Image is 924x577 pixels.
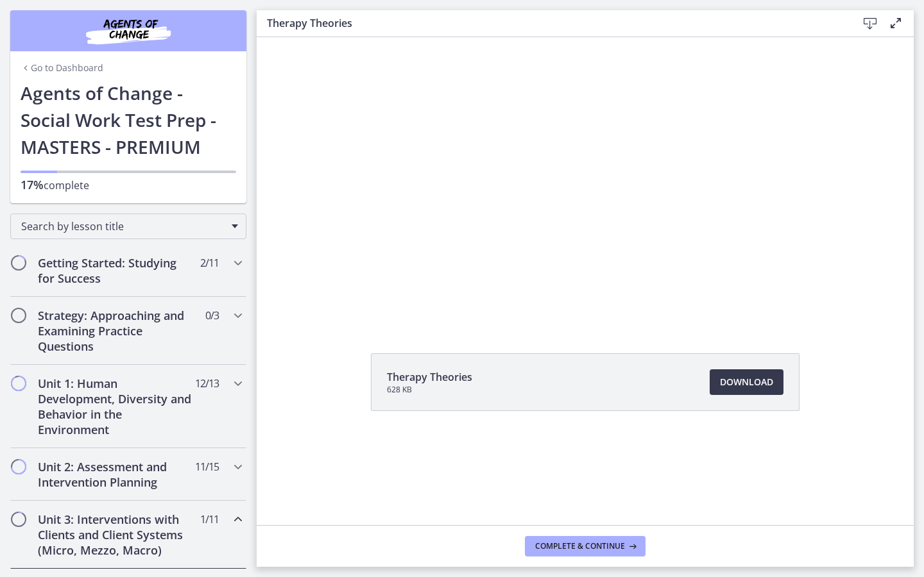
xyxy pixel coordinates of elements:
[21,62,103,74] a: Go to Dashboard
[21,219,225,233] span: Search by lesson title
[205,308,219,323] span: 0 / 3
[38,308,194,354] h2: Strategy: Approaching and Examining Practice Questions
[38,376,194,437] h2: Unit 1: Human Development, Diversity and Behavior in the Environment
[200,255,219,271] span: 2 / 11
[21,79,236,160] h1: Agents of Change - Social Work Test Prep - MASTERS - PREMIUM
[257,37,914,324] iframe: Video Lesson
[38,255,194,286] h2: Getting Started: Studying for Success
[51,15,205,46] img: Agents of Change Social Work Test Prep
[200,512,219,527] span: 1 / 11
[38,459,194,490] h2: Unit 2: Assessment and Intervention Planning
[535,541,625,551] span: Complete & continue
[10,213,246,239] div: Search by lesson title
[387,369,472,385] span: Therapy Theories
[387,385,472,395] span: 628 KB
[720,374,773,390] span: Download
[710,369,783,395] a: Download
[21,177,236,193] p: complete
[267,15,837,31] h3: Therapy Theories
[38,512,194,558] h2: Unit 3: Interventions with Clients and Client Systems (Micro, Mezzo, Macro)
[195,459,219,474] span: 11 / 15
[195,376,219,391] span: 12 / 13
[21,177,44,192] span: 17%
[525,536,646,556] button: Complete & continue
